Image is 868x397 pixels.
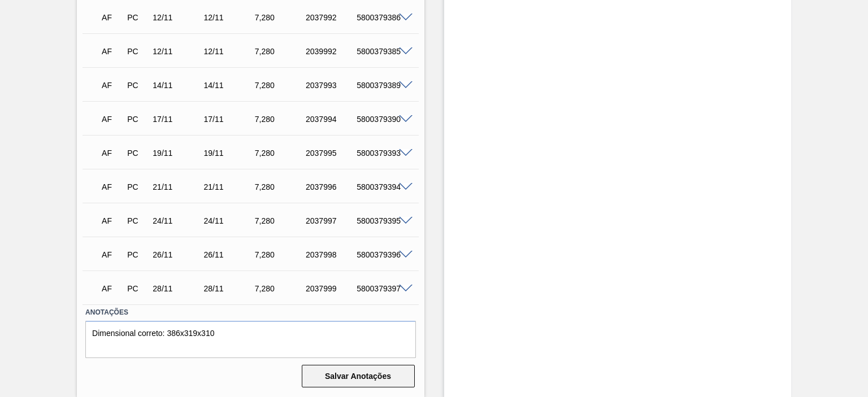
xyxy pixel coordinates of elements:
div: Aguardando Faturamento [99,107,124,132]
div: 5800379385 [354,47,410,56]
p: AF [102,250,121,259]
div: 7,280 [252,149,308,158]
div: 5800379386 [354,13,410,22]
textarea: Dimensional correto: 386x319x310 [85,321,415,358]
div: 7,280 [252,284,308,293]
p: AF [102,47,121,56]
div: 14/11/2025 [201,81,257,90]
p: AF [102,284,121,293]
div: 24/11/2025 [201,216,257,225]
div: 5800379389 [354,81,410,90]
div: Pedido de Compra [124,149,150,158]
div: Aguardando Faturamento [99,5,124,30]
div: 7,280 [252,115,308,124]
div: Aguardando Faturamento [99,39,124,64]
div: 26/11/2025 [150,250,206,259]
p: AF [102,81,121,90]
div: Pedido de Compra [124,13,150,22]
div: 2037997 [303,216,359,225]
div: 7,280 [252,216,308,225]
div: 2037999 [303,284,359,293]
div: 5800379393 [354,149,410,158]
div: Aguardando Faturamento [99,208,124,233]
div: 24/11/2025 [150,216,206,225]
div: Pedido de Compra [124,182,150,191]
div: 12/11/2025 [201,47,257,56]
div: Aguardando Faturamento [99,276,124,301]
div: 26/11/2025 [201,250,257,259]
div: 5800379395 [354,216,410,225]
div: 28/11/2025 [201,284,257,293]
div: 2037992 [303,13,359,22]
p: AF [102,13,121,22]
div: 17/11/2025 [150,115,206,124]
p: AF [102,182,121,191]
div: 19/11/2025 [201,149,257,158]
div: Pedido de Compra [124,47,150,56]
button: Salvar Anotações [302,365,415,387]
label: Anotações [85,304,415,321]
div: Pedido de Compra [124,250,150,259]
div: Aguardando Faturamento [99,141,124,165]
div: 7,280 [252,81,308,90]
div: 2039992 [303,47,359,56]
div: 7,280 [252,182,308,191]
div: 19/11/2025 [150,149,206,158]
div: 2037996 [303,182,359,191]
div: 28/11/2025 [150,284,206,293]
div: 7,280 [252,13,308,22]
div: 14/11/2025 [150,81,206,90]
div: 21/11/2025 [150,182,206,191]
p: AF [102,216,121,225]
div: Aguardando Faturamento [99,242,124,267]
p: AF [102,149,121,158]
div: 2037994 [303,115,359,124]
div: 5800379396 [354,250,410,259]
div: 12/11/2025 [150,47,206,56]
div: Pedido de Compra [124,284,150,293]
div: 5800379397 [354,284,410,293]
div: 2037993 [303,81,359,90]
div: Pedido de Compra [124,216,150,225]
div: 7,280 [252,47,308,56]
div: Aguardando Faturamento [99,73,124,98]
div: 5800379390 [354,115,410,124]
div: 17/11/2025 [201,115,257,124]
div: 2037995 [303,149,359,158]
div: Pedido de Compra [124,81,150,90]
div: 12/11/2025 [201,13,257,22]
div: 12/11/2025 [150,13,206,22]
div: Pedido de Compra [124,115,150,124]
div: 2037998 [303,250,359,259]
div: 5800379394 [354,182,410,191]
div: 7,280 [252,250,308,259]
p: AF [102,115,121,124]
div: 21/11/2025 [201,182,257,191]
div: Aguardando Faturamento [99,174,124,199]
